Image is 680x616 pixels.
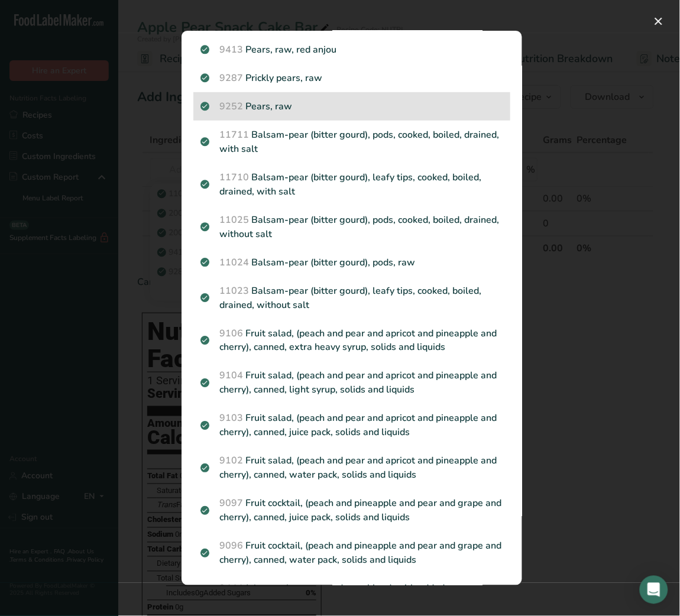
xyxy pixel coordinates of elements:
span: 9104 [219,369,243,382]
p: Balsam-pear (bitter gourd), pods, cooked, boiled, drained, without salt [200,213,503,241]
span: 9106 [219,327,243,340]
p: Balsam-pear (bitter gourd), leafy tips, cooked, boiled, drained, without salt [200,284,503,312]
span: 11711 [219,128,249,141]
p: Fruit salad, (peach and pear and apricot and pineapple and cherry), canned, juice pack, solids an... [200,411,503,440]
span: 9102 [219,455,243,468]
span: 9097 [219,497,243,510]
p: Pears, raw, red anjou [200,43,503,57]
p: Balsam-pear (bitter gourd), pods, cooked, boiled, drained, with salt [200,128,503,156]
span: 11024 [219,256,249,269]
span: 9444 [219,582,243,595]
span: 9252 [219,100,243,113]
span: 11710 [219,171,249,184]
p: Juice, apple, grape and pear blend, with added [MEDICAL_DATA] and calcium [200,582,503,610]
p: Balsam-pear (bitter gourd), leafy tips, cooked, boiled, drained, with salt [200,170,503,199]
p: Prickly pears, raw [200,71,503,85]
p: Fruit cocktail, (peach and pineapple and pear and grape and cherry), canned, juice pack, solids a... [200,497,503,525]
span: 11025 [219,213,249,226]
span: 9413 [219,43,243,56]
span: 11023 [219,284,249,297]
p: Balsam-pear (bitter gourd), pods, raw [200,255,503,270]
span: 9103 [219,412,243,425]
p: Fruit salad, (peach and pear and apricot and pineapple and cherry), canned, extra heavy syrup, so... [200,326,503,355]
p: Pears, raw [200,99,503,114]
span: 9096 [219,540,243,553]
p: Fruit salad, (peach and pear and apricot and pineapple and cherry), canned, light syrup, solids a... [200,369,503,397]
div: Open Intercom Messenger [640,576,668,604]
p: Fruit salad, (peach and pear and apricot and pineapple and cherry), canned, water pack, solids an... [200,454,503,482]
span: 9287 [219,72,243,85]
p: Fruit cocktail, (peach and pineapple and pear and grape and cherry), canned, water pack, solids a... [200,539,503,568]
